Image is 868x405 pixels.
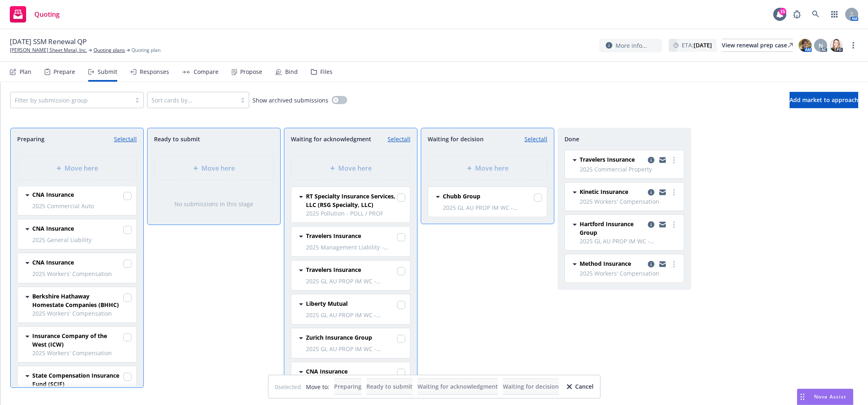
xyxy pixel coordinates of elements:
span: Ready to submit [366,383,413,390]
span: 2025 Commercial Property [580,165,679,174]
a: copy logging email [646,259,656,269]
a: Search [808,6,824,22]
span: Waiting for decision [428,135,484,143]
div: Drag to move [797,389,808,405]
span: Liberty Mutual [306,299,348,308]
a: View renewal prep case [722,39,793,52]
span: More info... [616,41,647,50]
span: 2025 GL AU PROP IM WC - Marketing [306,311,405,319]
span: Chubb Group [443,192,480,200]
span: 2025 GL AU PROP IM WC - Marketing [306,277,405,285]
button: Waiting for decision [503,378,559,395]
img: photo [830,39,843,52]
div: Responses [140,69,169,75]
span: 0 selected [275,383,301,391]
button: Waiting for acknowledgment [417,378,498,395]
span: 2025 Workers' Compensation [580,197,679,206]
div: Propose [240,69,262,75]
button: More info... [599,39,662,52]
a: more [669,155,679,165]
a: more [848,40,858,50]
span: Ready to submit [154,135,200,143]
span: Quoting plan [132,47,161,54]
a: Quoting plans [94,47,125,54]
button: Add market to approach [790,92,858,108]
div: Bind [285,69,298,75]
span: 2025 Commercial Auto [32,202,132,210]
div: Plan [20,69,31,75]
a: copy logging email [658,259,667,269]
span: CNA Insurance [32,258,74,267]
span: CNA Insurance [32,224,74,233]
img: photo [799,39,812,52]
a: Report a Bug [789,6,805,22]
span: Add market to approach [790,96,858,104]
span: Show archived submissions [252,96,328,105]
button: Nova Assist [797,389,853,405]
span: CNA Insurance [32,190,74,199]
span: Move to: [306,383,329,391]
span: 2025 Pollution - POLL / PROF [306,209,405,218]
span: Done [565,135,579,143]
span: CNA Insurance [306,367,348,376]
button: Preparing [334,378,361,395]
span: Waiting for decision [503,383,559,390]
span: Zurich Insurance Group [306,333,372,342]
span: Travelers Insurance [306,231,361,240]
span: Kinetic Insurance [580,187,628,196]
a: Select all [388,135,411,143]
div: Files [320,69,332,75]
a: copy logging email [646,155,656,165]
span: 2025 General Liability [32,236,132,244]
span: Quoting [34,11,60,18]
div: Prepare [54,69,75,75]
a: copy logging email [646,187,656,197]
span: N [819,41,823,50]
span: 2025 Workers' Compensation [580,269,679,278]
span: Hartford Insurance Group [580,220,645,237]
span: Preparing [17,135,45,143]
span: Nova Assist [814,393,846,400]
strong: [DATE] [694,41,712,49]
a: more [669,187,679,197]
a: copy logging email [646,220,656,229]
span: 2025 GL AU PROP IM WC - Marketing [306,345,405,353]
button: Ready to submit [366,378,413,395]
span: Travelers Insurance [306,265,361,274]
a: Select all [114,135,137,143]
a: copy logging email [658,220,667,229]
span: Insurance Company of the West (ICW) [32,332,122,349]
button: Cancel [567,378,594,395]
a: [PERSON_NAME] Sheet Metal, Inc. [10,47,87,54]
span: 2025 Workers' Compensation [32,309,132,318]
span: 2025 Workers' Compensation [32,269,132,278]
span: Waiting for acknowledgment [417,383,498,390]
a: copy logging email [658,155,667,165]
a: more [669,259,679,269]
span: 2025 GL AU PROP IM WC - Marketing [443,203,542,212]
span: Waiting for acknowledgment [291,135,371,143]
a: Switch app [826,6,843,22]
span: Preparing [334,383,361,390]
div: No submissions in this stage [161,200,267,208]
span: Travelers Insurance [580,155,635,164]
span: Method Insurance [580,259,631,268]
div: Compare [194,69,219,75]
a: Select all [524,135,547,143]
div: Cancel [567,379,594,394]
span: State Compensation Insurance Fund (SCIF) [32,371,122,388]
span: 2025 Workers' Compensation [32,349,132,357]
div: 15 [779,8,786,15]
a: Quoting [7,3,63,26]
div: Submit [98,69,117,75]
span: ETA : [682,41,712,49]
span: 2025 GL AU PROP IM WC - Marketing [580,237,679,245]
span: RT Specialty Insurance Services, LLC (RSG Specialty, LLC) [306,192,395,209]
a: copy logging email [658,187,667,197]
div: View renewal prep case [722,39,793,51]
a: more [669,220,679,229]
span: 2025 Management Liability - D&O/EPLI/FID/CYB $1M [306,243,405,251]
span: Berkshire Hathaway Homestate Companies (BHHC) [32,292,122,309]
span: [DATE] SSM Renewal QP [10,37,87,47]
